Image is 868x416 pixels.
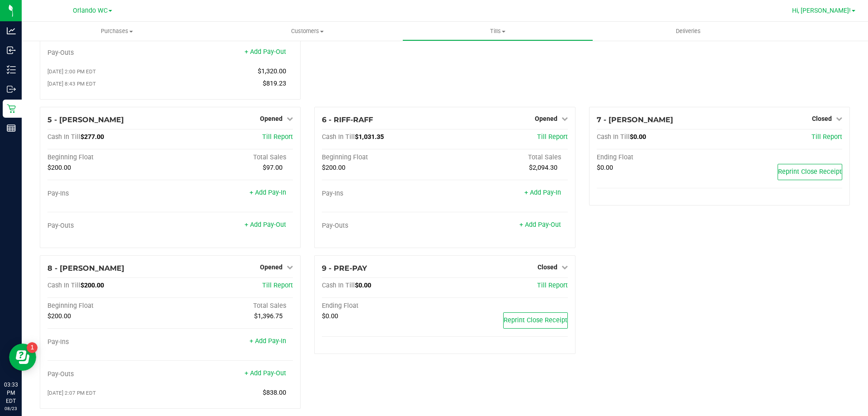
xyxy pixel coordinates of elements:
span: 6 - RIFF-RAFF [322,115,373,124]
div: Pay-Outs [47,370,170,378]
span: $0.00 [597,164,613,172]
inline-svg: Retail [7,104,16,113]
span: 7 - [PERSON_NAME] [597,115,673,124]
span: Closed [812,115,832,122]
div: Beginning Float [47,302,170,310]
div: Pay-Ins [47,190,170,198]
span: $200.00 [47,164,71,172]
div: Beginning Float [47,153,170,162]
button: Reprint Close Receipt [778,164,842,180]
span: Purchases [22,27,212,35]
span: $0.00 [355,282,371,289]
span: $200.00 [80,282,104,289]
div: Ending Float [597,153,720,162]
inline-svg: Analytics [7,26,16,35]
a: + Add Pay-Out [519,221,561,229]
span: Cash In Till [322,282,355,289]
span: Reprint Close Receipt [504,316,567,324]
inline-svg: Inbound [7,46,16,55]
span: Opened [535,115,557,122]
span: $1,320.00 [258,67,286,75]
span: Reprint Close Receipt [778,168,842,176]
a: Purchases [22,22,212,41]
span: Cash In Till [47,133,80,141]
a: + Add Pay-In [250,189,286,196]
a: + Add Pay-Out [245,369,286,377]
div: Total Sales [170,302,293,310]
span: $0.00 [630,133,646,141]
span: Cash In Till [322,133,355,141]
div: Pay-Ins [47,338,170,346]
div: Pay-Ins [322,190,445,198]
a: Till Report [537,133,568,141]
div: Ending Float [322,302,445,310]
a: + Add Pay-In [250,337,286,345]
span: $838.00 [263,389,286,397]
a: Tills [402,22,593,41]
span: $1,031.35 [355,133,384,141]
a: Till Report [537,282,568,289]
div: Pay-Outs [322,222,445,230]
inline-svg: Outbound [7,85,16,94]
span: $277.00 [80,133,104,141]
div: Beginning Float [322,153,445,162]
span: Cash In Till [47,282,80,289]
a: Till Report [262,282,293,289]
span: Opened [260,263,283,271]
span: $1,396.75 [254,312,283,320]
a: + Add Pay-Out [245,221,286,229]
span: Cash In Till [597,133,630,141]
div: Pay-Outs [47,49,170,57]
span: $200.00 [47,312,71,320]
span: Tills [403,27,592,35]
span: $97.00 [263,164,283,172]
div: Total Sales [170,153,293,162]
inline-svg: Reports [7,124,16,133]
p: 03:33 PM EDT [4,381,18,405]
div: Pay-Outs [47,222,170,230]
a: Customers [212,22,402,41]
span: Opened [260,115,283,122]
span: 5 - [PERSON_NAME] [47,115,124,124]
span: 8 - [PERSON_NAME] [47,264,124,273]
span: Customers [212,27,402,35]
span: $200.00 [322,164,345,172]
span: $2,094.30 [529,164,557,172]
span: 9 - PRE-PAY [322,264,367,273]
p: 08/23 [4,405,18,412]
span: [DATE] 8:43 PM EDT [47,81,96,87]
a: + Add Pay-In [524,189,561,196]
iframe: Resource center [9,344,36,371]
span: [DATE] 2:07 PM EDT [47,390,96,396]
a: Deliveries [593,22,783,41]
span: [DATE] 2:00 PM EDT [47,68,96,75]
iframe: Resource center unread badge [27,342,38,353]
span: $0.00 [322,312,338,320]
span: $819.23 [263,80,286,87]
a: Till Report [262,133,293,141]
a: + Add Pay-Out [245,48,286,56]
span: Deliveries [664,27,713,35]
div: Total Sales [445,153,568,162]
button: Reprint Close Receipt [503,312,568,329]
inline-svg: Inventory [7,65,16,74]
span: Hi, [PERSON_NAME]! [792,7,851,14]
span: Closed [538,263,557,271]
a: Till Report [811,133,842,141]
span: Orlando WC [73,7,108,14]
